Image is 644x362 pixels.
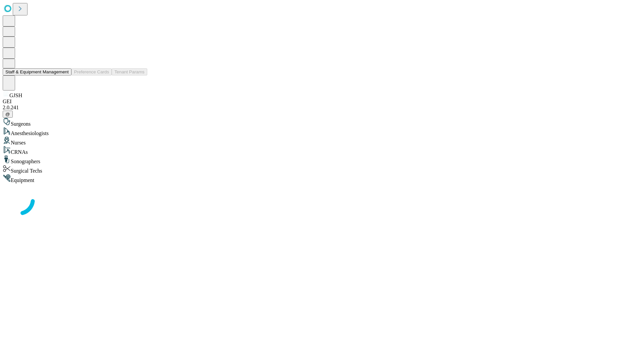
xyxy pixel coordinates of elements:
[3,111,13,118] button: @
[3,127,641,136] div: Anesthesiologists
[5,112,10,117] span: @
[3,174,641,183] div: Equipment
[3,99,641,105] div: GEI
[3,146,641,155] div: CRNAs
[71,68,112,75] button: Preference Cards
[9,93,22,98] span: GJSH
[3,105,641,111] div: 2.0.241
[3,165,641,174] div: Surgical Techs
[3,68,71,75] button: Staff & Equipment Management
[3,136,641,146] div: Nurses
[3,118,641,127] div: Surgeons
[3,155,641,165] div: Sonographers
[112,68,147,75] button: Tenant Params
